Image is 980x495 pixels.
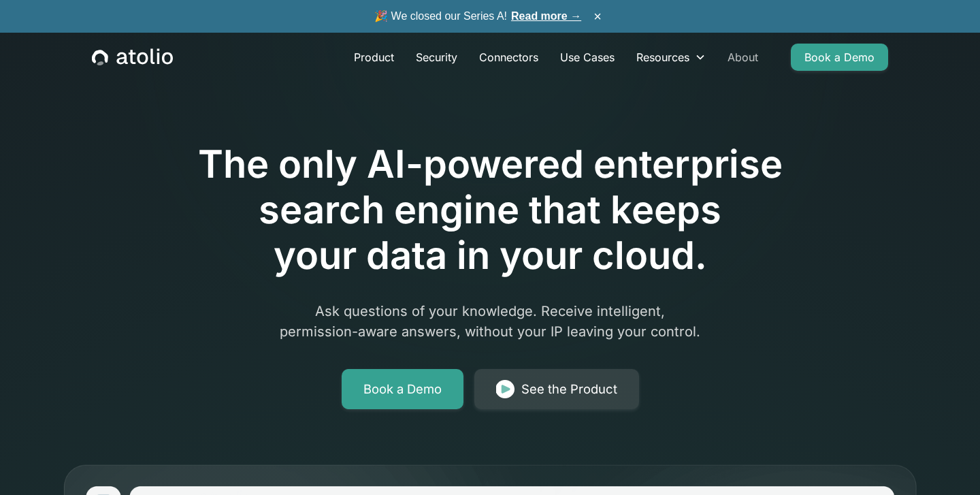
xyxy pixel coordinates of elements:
[636,49,689,65] div: Resources
[474,369,639,410] a: See the Product
[511,10,581,22] a: Read more →
[625,44,717,71] div: Resources
[521,380,617,399] div: See the Product
[92,48,173,66] a: home
[342,369,463,410] a: Book a Demo
[791,44,888,71] a: Book a Demo
[405,44,468,71] a: Security
[717,44,769,71] a: About
[229,301,751,342] p: Ask questions of your knowledge. Receive intelligent, permission-aware answers, without your IP l...
[343,44,405,71] a: Product
[142,142,838,279] h1: The only AI-powered enterprise search engine that keeps your data in your cloud.
[468,44,549,71] a: Connectors
[589,9,606,24] button: ×
[549,44,625,71] a: Use Cases
[374,8,581,25] span: 🎉 We closed our Series A!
